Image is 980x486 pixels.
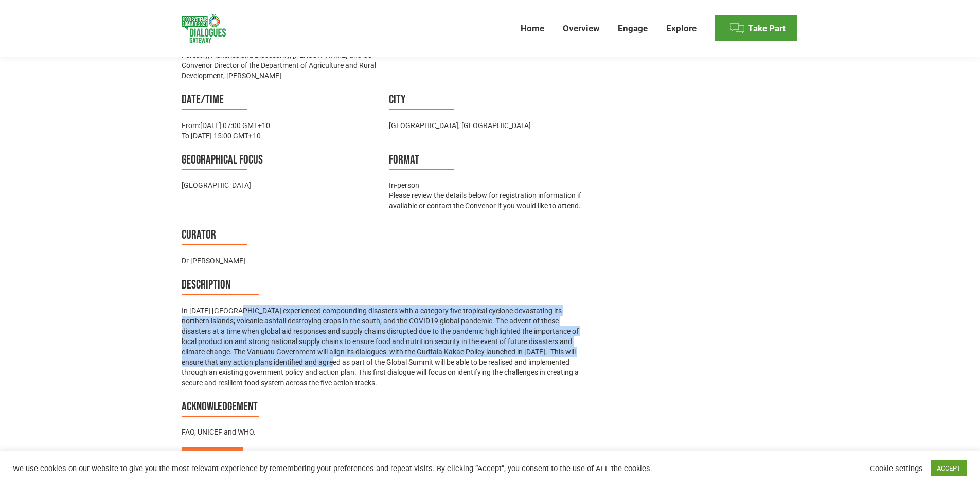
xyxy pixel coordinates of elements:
[191,132,261,140] time: [DATE] 15:00 GMT+10
[666,23,697,34] span: Explore
[389,91,586,110] h3: City
[182,447,243,468] a: Contact Convenor
[563,23,599,34] span: Overview
[931,460,967,476] a: ACCEPT
[182,120,379,141] div: From: To:
[182,427,586,437] div: FAO, UNICEF and WHO.
[748,23,786,34] span: Take Part
[13,464,681,473] div: We use cookies on our website to give you the most relevant experience by remembering your prefer...
[182,256,379,266] div: Dr [PERSON_NAME]
[870,464,923,473] a: Cookie settings
[389,180,586,190] div: In-person
[182,91,379,110] h3: Date/time
[182,40,379,81] div: Director General of the Ministry of Agriculture, Livestock, Forestry, Fisheries and Biosecurity, ...
[389,151,586,170] h3: Format
[182,276,586,295] h3: Description
[200,121,270,130] time: [DATE] 07:00 GMT+10
[729,21,745,36] img: Menu icon
[182,151,379,170] h3: Geographical focus
[521,23,544,34] span: Home
[182,305,586,388] p: In [DATE] [GEOGRAPHIC_DATA] experienced compounding disasters with a category five tropical cyclo...
[618,23,648,34] span: Engage
[182,180,379,190] div: [GEOGRAPHIC_DATA]
[182,398,586,417] h3: Acknowledgement
[389,190,586,211] p: Please review the details below for registration information if available or contact the Convenor...
[182,226,379,245] h3: Curator
[389,120,586,131] div: [GEOGRAPHIC_DATA], [GEOGRAPHIC_DATA]
[182,14,226,43] img: Food Systems Summit Dialogues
